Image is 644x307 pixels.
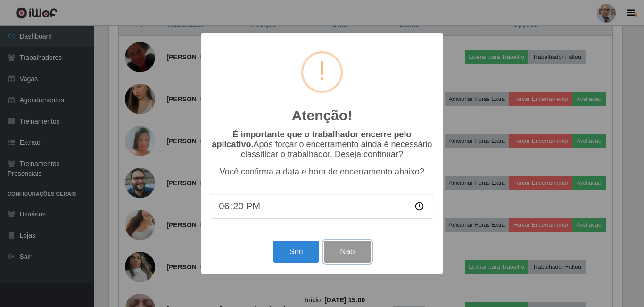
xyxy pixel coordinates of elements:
[211,130,433,159] p: Após forçar o encerramento ainda é necessário classificar o trabalhador. Deseja continuar?
[324,241,371,263] button: Não
[273,241,319,263] button: Sim
[292,107,352,124] h2: Atenção!
[211,167,433,177] p: Você confirma a data e hora de encerramento abaixo?
[212,130,411,149] b: É importante que o trabalhador encerre pelo aplicativo.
